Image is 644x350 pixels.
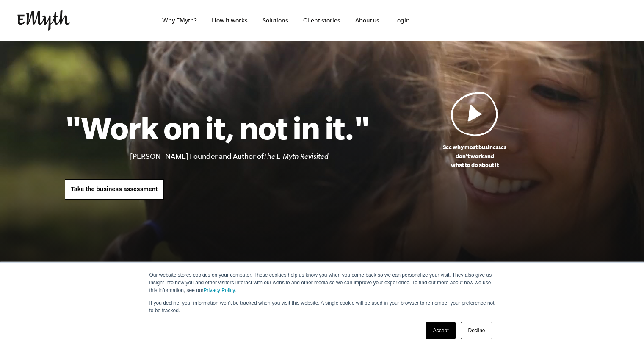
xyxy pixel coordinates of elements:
[445,11,534,30] iframe: Embedded CTA
[370,92,580,169] a: See why most businessesdon't work andwhat to do about it
[17,10,70,31] img: EMyth
[451,92,498,136] img: Play Video
[204,287,235,293] a: Privacy Policy
[149,299,495,314] p: If you decline, your information won’t be tracked when you visit this website. A single cookie wi...
[65,179,164,200] a: Take the business assessment
[149,271,495,294] p: Our website stores cookies on your computer. These cookies help us know you when you come back so...
[538,11,627,30] iframe: Embedded CTA
[65,109,370,146] h1: "Work on it, not in it."
[130,150,370,163] li: [PERSON_NAME] Founder and Author of
[71,186,158,192] span: Take the business assessment
[370,143,580,169] p: See why most businesses don't work and what to do about it
[263,152,329,161] i: The E-Myth Revisited
[461,322,492,339] a: Decline
[426,322,456,339] a: Accept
